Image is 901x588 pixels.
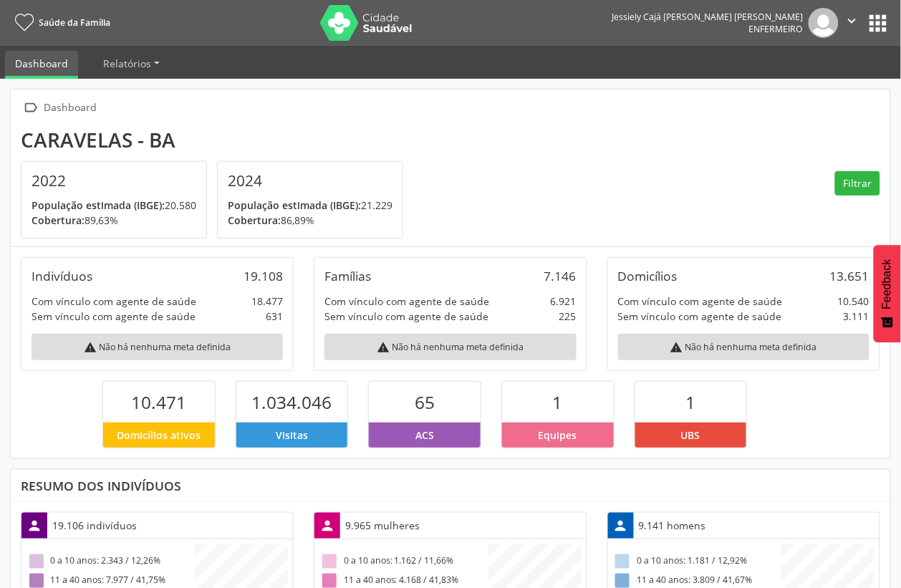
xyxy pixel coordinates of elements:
[251,390,332,414] span: 1.034.046
[881,259,894,309] span: Feedback
[539,428,577,443] span: Equipes
[21,128,413,152] div: Caravelas - BA
[32,198,196,213] p: 20.580
[551,294,577,309] div: 6.921
[117,428,201,443] span: Domicílios ativos
[32,268,92,284] div: Indivíduos
[26,518,42,534] i: person
[340,513,425,538] div: 9.965 mulheres
[319,518,335,534] i: person
[874,245,901,342] button: Feedback - Mostrar pesquisa
[228,213,392,228] p: 86,89%
[228,213,281,227] span: Cobertura:
[21,97,100,118] a:  Dashboard
[32,198,165,212] span: População estimada (IBGE):
[228,198,361,212] span: População estimada (IBGE):
[84,341,97,354] i: warning
[830,268,869,284] div: 13.651
[681,428,700,443] span: UBS
[634,513,711,538] div: 9.141 homens
[415,428,434,443] span: ACS
[244,268,283,284] div: 19.108
[32,213,196,228] p: 89,63%
[749,23,804,35] span: Enfermeiro
[266,309,283,324] div: 631
[685,390,695,414] span: 1
[276,428,308,443] span: Visitas
[866,11,891,36] button: apps
[21,478,880,493] div: Resumo dos indivíduos
[670,341,683,354] i: warning
[47,513,142,538] div: 19.106 indivíduos
[131,390,186,414] span: 10.471
[32,309,196,324] div: Sem vínculo com agente de saúde
[377,341,390,354] i: warning
[21,97,42,118] i: 
[32,172,196,190] h4: 2022
[10,11,110,34] a: Saúde da Família
[809,8,839,38] img: img
[844,309,869,324] div: 3.111
[618,268,678,284] div: Domicílios
[618,309,782,324] div: Sem vínculo com agente de saúde
[613,518,629,534] i: person
[544,268,577,284] div: 7.146
[32,294,196,309] div: Com vínculo com agente de saúde
[618,294,783,309] div: Com vínculo com agente de saúde
[324,268,371,284] div: Famílias
[93,51,170,76] a: Relatórios
[612,11,804,23] div: Jessiely Cajá [PERSON_NAME] [PERSON_NAME]
[324,294,489,309] div: Com vínculo com agente de saúde
[553,390,563,414] span: 1
[324,334,576,360] div: Não há nenhuma meta definida
[32,213,85,227] span: Cobertura:
[844,13,860,29] i: 
[613,552,781,572] div: 0 a 10 anos: 1.181 / 12,92%
[839,8,866,38] button: 
[26,552,195,572] div: 0 a 10 anos: 2.343 / 12,26%
[251,294,283,309] div: 18.477
[228,198,392,213] p: 21.229
[5,51,78,79] a: Dashboard
[228,172,392,190] h4: 2024
[39,16,110,29] span: Saúde da Família
[618,334,869,360] div: Não há nenhuma meta definida
[838,294,869,309] div: 10.540
[324,309,488,324] div: Sem vínculo com agente de saúde
[42,97,100,118] div: Dashboard
[319,552,488,572] div: 0 a 10 anos: 1.162 / 11,66%
[32,334,283,360] div: Não há nenhuma meta definida
[103,57,151,70] span: Relatórios
[559,309,577,324] div: 225
[415,390,435,414] span: 65
[835,171,880,196] button: Filtrar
